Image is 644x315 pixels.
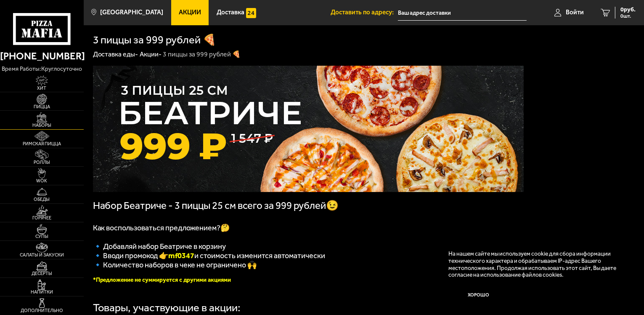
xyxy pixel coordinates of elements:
b: mf0347 [169,251,195,260]
h1: 3 пиццы за 999 рублей 🍕 [93,35,217,45]
a: Доставка еды- [93,50,138,58]
span: [GEOGRAPHIC_DATA] [100,9,163,16]
span: 🔹 Количество наборов в чеке не ограничено 🙌 [93,260,257,270]
div: Товары, участвующие в акции: [93,302,241,313]
span: Войти [566,9,584,16]
span: 0 шт. [620,13,636,19]
span: 🔹 Добавляй набор Беатриче в корзину [93,242,226,251]
span: Как воспользоваться предложением?🤔 [93,223,230,232]
span: Набор Беатриче - 3 пиццы 25 см всего за 999 рублей😉 [93,200,339,211]
span: Доставка [217,9,244,16]
span: Акции [179,9,201,16]
span: Доставить по адресу: [331,9,398,16]
span: 🔹 Вводи промокод 👉 и стоимость изменится автоматически [93,251,326,260]
button: Хорошо [448,285,509,305]
a: Акции- [140,50,162,58]
font: *Предложение не суммируется с другими акциями [93,276,231,283]
div: 3 пиццы за 999 рублей 🍕 [163,50,241,59]
p: На нашем сайте мы используем cookie для сбора информации технического характера и обрабатываем IP... [448,251,623,278]
img: 1024x1024 [93,66,524,192]
img: 15daf4d41897b9f0e9f617042186c801.svg [246,8,256,18]
span: 0 руб. [620,7,636,13]
input: Ваш адрес доставки [398,5,527,21]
